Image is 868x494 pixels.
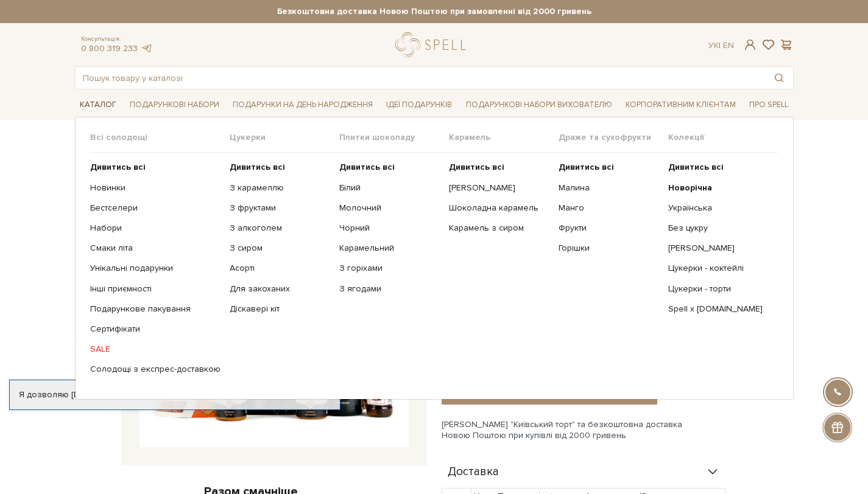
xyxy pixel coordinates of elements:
a: [PERSON_NAME] [668,243,769,254]
a: Інші приємності [90,284,221,294]
b: Дивитись всі [668,162,724,172]
a: Набори [90,223,221,234]
a: Без цукру [668,223,769,234]
a: SALE [90,344,221,355]
a: [PERSON_NAME] [449,183,549,193]
span: Плитки шоколаду [339,132,449,143]
a: Дивитись всі [559,162,659,173]
a: Цукерки - коктейлі [668,263,769,274]
b: Дивитись всі [449,162,504,172]
span: Драже та сухофрукти [559,132,668,143]
a: Подарунки на День народження [228,96,378,114]
a: З сиром [230,243,330,254]
a: Карамельний [339,243,440,254]
a: telegram [141,43,153,54]
a: Шоколадна карамель [449,203,549,214]
a: З алкоголем [230,223,330,234]
a: Діскавері кіт [230,304,330,315]
a: Дивитись всі [449,162,549,173]
a: Корпоративним клієнтам [621,94,741,115]
a: Білий [339,183,440,193]
a: Чорний [339,223,440,234]
a: Дивитись всі [668,162,769,173]
a: З ягодами [339,284,440,294]
a: Про Spell [744,96,793,114]
b: Новорічна [668,183,712,193]
a: Новорічна [668,183,769,193]
a: Фрукти [559,223,659,234]
a: Солодощі з експрес-доставкою [90,364,221,375]
a: З фруктами [230,203,330,214]
b: Дивитись всі [230,162,285,172]
a: Молочний [339,203,440,214]
a: файли cookie [208,389,264,400]
a: Сертифікати [90,324,221,335]
a: Цукерки - торти [668,284,769,294]
a: Дивитись всі [339,162,440,173]
a: Унікальні подарунки [90,263,221,274]
a: Бестселери [90,203,221,214]
a: Для закоханих [230,284,330,294]
a: Новинки [90,183,221,193]
a: Дивитись всі [90,162,221,173]
a: Смаки літа [90,243,221,254]
a: logo [395,32,471,57]
strong: Безкоштовна доставка Новою Поштою при замовленні від 2000 гривень [75,6,794,17]
span: Доставка [448,467,499,478]
a: Дивитись всі [230,162,330,173]
a: Малина [559,183,659,193]
span: Колекції [668,132,778,143]
a: Каталог [75,96,121,114]
span: Консультація: [81,35,153,43]
input: Пошук товару у каталозі [76,67,765,89]
a: Ідеї подарунків [381,96,457,114]
b: Дивитись всі [90,162,146,172]
b: Дивитись всі [339,162,395,172]
div: Ук [708,40,734,51]
a: Spell x [DOMAIN_NAME] [668,304,769,315]
a: Манго [559,203,659,214]
span: | [719,40,721,50]
span: Всі солодощі [90,132,230,143]
a: Українська [668,203,769,214]
div: Каталог [75,117,794,399]
div: [PERSON_NAME] "Київський торт" та безкоштовна доставка Новою Поштою при купівлі від 2000 гривень [442,419,794,441]
a: Погоджуюсь [268,389,330,400]
a: Подарункові набори [125,96,224,114]
a: En [723,40,734,50]
a: Горішки [559,243,659,254]
b: Дивитись всі [559,162,614,172]
a: Подарункові набори вихователю [461,94,617,115]
div: Я дозволяю [DOMAIN_NAME] використовувати [10,389,340,400]
a: З карамеллю [230,183,330,193]
a: 0 800 319 233 [81,43,138,54]
a: Подарункове пакування [90,304,221,315]
span: Цукерки [230,132,339,143]
a: Асорті [230,263,330,274]
button: Пошук товару у каталозі [765,67,793,89]
a: З горіхами [339,263,440,274]
span: Карамель [449,132,559,143]
a: Карамель з сиром [449,223,549,234]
